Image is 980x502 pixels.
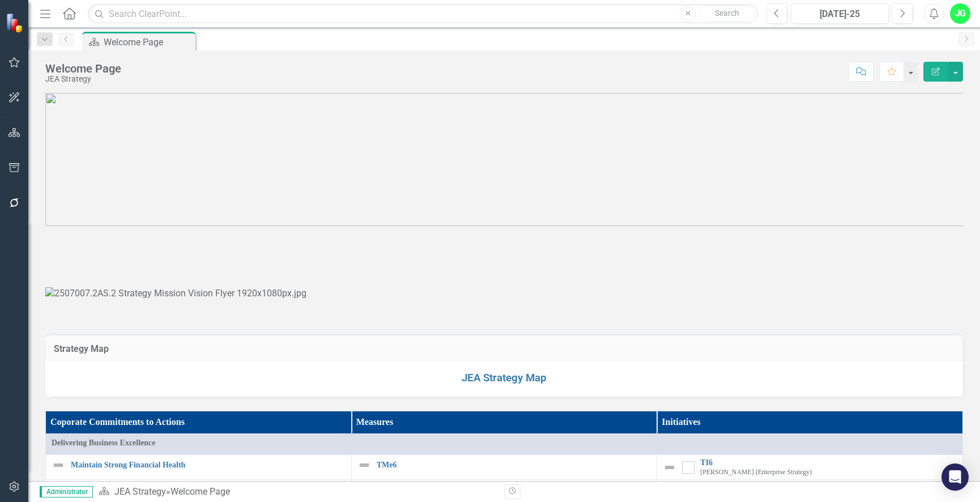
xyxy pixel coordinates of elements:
button: [DATE]-25 [791,3,889,24]
a: TMe6 [377,461,651,469]
span: Delivering Business Excellence [52,437,957,449]
a: JEA Strategy Map [462,372,547,384]
img: ClearPoint Strategy [6,13,25,33]
img: mceclip0%20v48.png [45,93,963,226]
img: 2507007.2AS.2 Strategy Mission Vision Flyer 1920x1080px.jpg [45,287,306,300]
td: Double-Click to Edit [46,434,963,455]
td: Double-Click to Edit Right Click for Context Menu [657,455,963,480]
img: Not Defined [663,461,676,474]
span: Administrator [40,486,93,497]
div: Welcome Page [104,35,193,49]
div: JEA Strategy [45,75,121,83]
span: Search [715,8,739,18]
td: Double-Click to Edit Right Click for Context Menu [46,455,352,480]
button: JG [950,3,970,24]
a: TI6 [700,458,957,467]
img: Not Defined [52,458,65,472]
div: Welcome Page [171,486,230,497]
div: [DATE]-25 [795,7,885,21]
div: Open Intercom Messenger [941,463,969,491]
small: [PERSON_NAME] (Enterprise Strategy) [700,469,812,476]
a: Maintain Strong Financial Health [71,461,346,469]
img: Not Defined [357,458,371,472]
div: » [99,486,496,499]
div: Welcome Page [45,62,121,75]
h3: Strategy Map [54,344,955,354]
a: JEA Strategy [114,486,166,497]
button: Search [698,6,755,22]
td: Double-Click to Edit Right Click for Context Menu [351,455,657,480]
input: Search ClearPoint... [88,4,758,24]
